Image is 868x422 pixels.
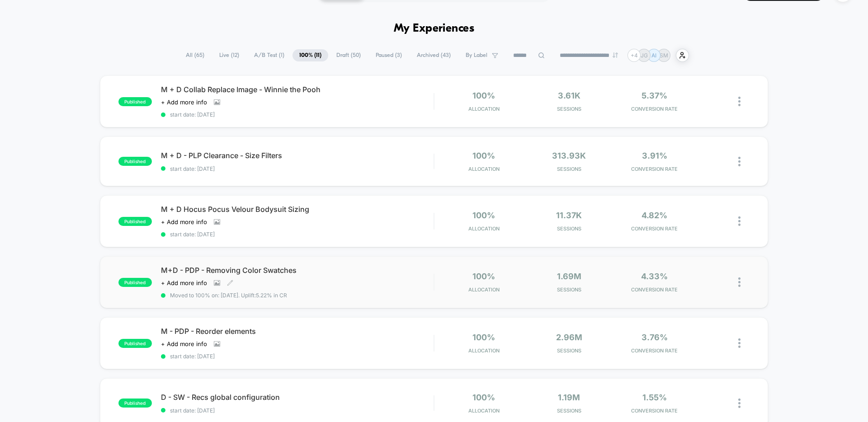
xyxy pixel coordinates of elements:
[641,52,648,59] p: JG
[161,279,207,286] span: + Add more info
[468,408,500,414] span: Allocation
[212,49,246,61] span: Live ( 12 )
[614,225,695,232] span: CONVERSION RATE
[161,98,207,106] span: + Add more info
[161,327,434,336] span: M - PDP - Reorder elements
[472,91,495,100] span: 100%
[614,106,695,112] span: CONVERSION RATE
[468,347,500,354] span: Allocation
[472,151,495,160] span: 100%
[556,333,582,342] span: 2.96M
[161,266,434,275] span: M+D - PDP - Removing Color Swatches
[292,49,328,61] span: 100% ( 11 )
[472,272,495,281] span: 100%
[642,393,667,402] span: 1.55%
[118,217,152,226] span: published
[738,216,741,226] img: close
[552,151,586,160] span: 313.93k
[330,49,368,61] span: Draft ( 50 )
[468,106,500,112] span: Allocation
[472,333,495,342] span: 100%
[161,165,434,172] span: start date: [DATE]
[247,49,291,61] span: A/B Test ( 1 )
[468,166,500,172] span: Allocation
[394,22,475,35] h1: My Experiences
[529,166,610,172] span: Sessions
[529,347,610,354] span: Sessions
[641,272,668,281] span: 4.33%
[161,231,434,238] span: start date: [DATE]
[161,111,434,118] span: start date: [DATE]
[179,49,211,61] span: All ( 65 )
[161,85,434,94] span: M + D Collab Replace Image - Winnie the Pooh
[161,407,434,414] span: start date: [DATE]
[161,151,434,160] span: M + D - PLP Clearance - Size Filters
[614,286,695,293] span: CONVERSION RATE
[118,399,152,408] span: published
[651,52,656,59] p: AI
[161,218,207,225] span: + Add more info
[738,338,741,348] img: close
[627,49,641,62] div: + 4
[161,353,434,360] span: start date: [DATE]
[642,211,667,220] span: 4.82%
[472,393,495,402] span: 100%
[738,277,741,287] img: close
[738,157,741,166] img: close
[472,211,495,220] span: 100%
[558,393,580,402] span: 1.19M
[529,286,610,293] span: Sessions
[161,340,207,347] span: + Add more info
[161,205,434,214] span: M + D Hocus Pocus Velour Bodysuit Sizing
[410,49,458,61] span: Archived ( 43 )
[642,151,667,160] span: 3.91%
[558,91,580,100] span: 3.61k
[660,52,668,59] p: SM
[466,52,487,59] span: By Label
[161,393,434,402] span: D - SW - Recs global configuration
[613,52,618,58] img: end
[529,225,610,232] span: Sessions
[468,225,500,232] span: Allocation
[642,91,667,100] span: 5.37%
[529,106,610,112] span: Sessions
[170,292,287,299] span: Moved to 100% on: [DATE] . Uplift: 5.22% in CR
[118,339,152,348] span: published
[468,286,500,293] span: Allocation
[118,278,152,287] span: published
[614,347,695,354] span: CONVERSION RATE
[738,399,741,408] img: close
[556,211,582,220] span: 11.37k
[118,157,152,166] span: published
[614,408,695,414] span: CONVERSION RATE
[557,272,581,281] span: 1.69M
[738,97,741,106] img: close
[529,408,610,414] span: Sessions
[642,333,668,342] span: 3.76%
[614,166,695,172] span: CONVERSION RATE
[369,49,409,61] span: Paused ( 3 )
[118,97,152,106] span: published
